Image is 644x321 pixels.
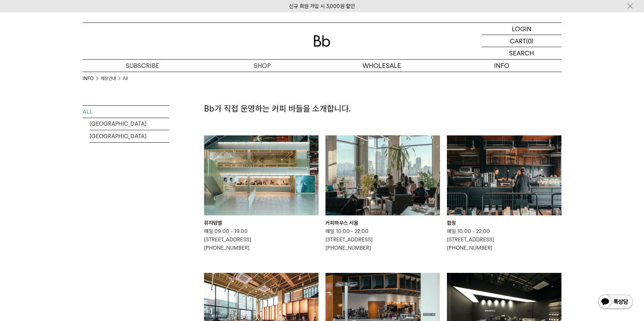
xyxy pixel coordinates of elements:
[90,130,169,142] a: [GEOGRAPHIC_DATA]
[204,135,319,252] a: 뮤지엄엘 뮤지엄엘 매일 09:00 - 19:00[STREET_ADDRESS][PHONE_NUMBER]
[204,135,319,215] img: 뮤지엄엘
[510,35,526,47] p: CART
[526,35,533,47] p: (0)
[202,60,322,72] a: SHOP
[447,135,561,215] img: 합정
[482,23,561,35] a: LOGIN
[123,75,128,82] a: All
[83,60,202,72] a: SUBSCRIBE
[204,227,319,252] p: 매일 09:00 - 19:00 [STREET_ADDRESS] [PHONE_NUMBER]
[509,47,534,59] p: SEARCH
[325,135,440,215] img: 커피하우스 서울
[204,219,319,227] div: 뮤지엄엘
[447,227,561,252] p: 매일 10:00 - 22:00 [STREET_ADDRESS] [PHONE_NUMBER]
[325,219,440,227] div: 커피하우스 서울
[447,135,561,252] a: 합정 합정 매일 10:00 - 22:00[STREET_ADDRESS][PHONE_NUMBER]
[447,219,561,227] div: 합정
[83,75,101,82] li: INFO
[83,106,169,118] a: ALL
[314,35,330,47] img: 로고
[90,118,169,130] a: [GEOGRAPHIC_DATA]
[442,60,561,72] p: INFO
[325,135,440,252] a: 커피하우스 서울 커피하우스 서울 매일 10:00 - 22:00[STREET_ADDRESS][PHONE_NUMBER]
[482,35,561,47] a: CART (0)
[289,3,355,9] a: 신규 회원 가입 시 3,000원 할인
[325,227,440,252] p: 매일 10:00 - 22:00 [STREET_ADDRESS] [PHONE_NUMBER]
[204,103,561,115] p: Bb가 직접 운영하는 커피 바들을 소개합니다.
[512,23,532,35] p: LOGIN
[322,60,442,72] p: WHOLESALE
[598,294,634,311] img: 카카오톡 채널 1:1 채팅 버튼
[101,75,116,82] a: 매장안내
